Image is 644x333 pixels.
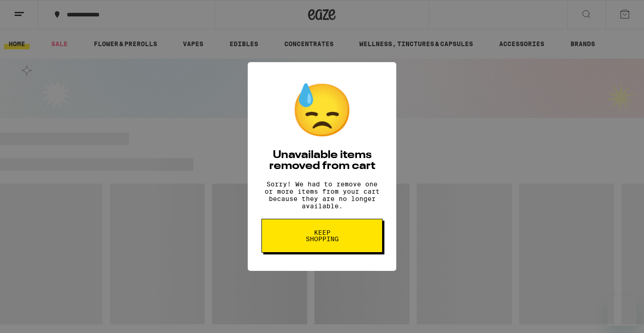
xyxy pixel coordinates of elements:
p: Sorry! We had to remove one or more items from your cart because they are no longer available. [261,180,383,210]
span: Keep Shopping [298,229,346,242]
button: Keep Shopping [261,219,383,253]
div: 😓 [290,80,354,141]
h2: Unavailable items removed from cart [261,150,383,172]
iframe: Button to launch messaging window [607,296,637,326]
